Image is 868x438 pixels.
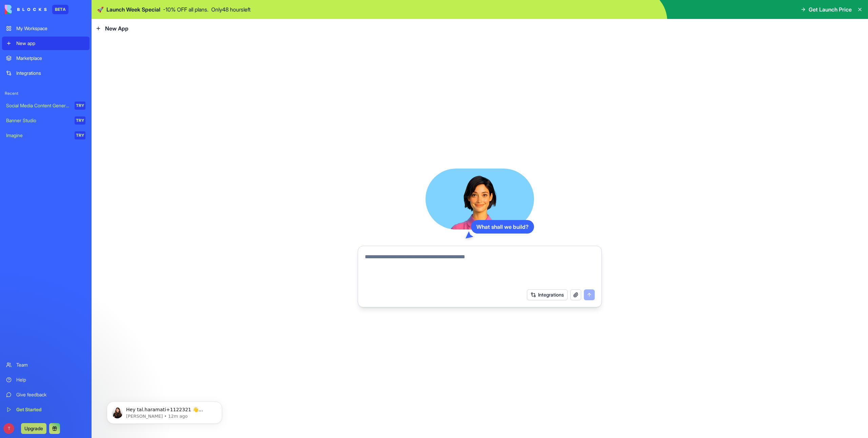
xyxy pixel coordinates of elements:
a: BETA [5,5,68,14]
a: Give feedback [2,388,90,401]
div: Social Media Content Generator [6,102,70,109]
img: logo [5,5,47,14]
div: Help [16,376,85,383]
div: Integrations [16,70,85,76]
span: T [3,423,14,434]
div: Banner Studio [6,117,70,124]
a: Banner StudioTRY [2,114,90,127]
a: New app [2,37,90,50]
span: 🚀 [97,5,104,14]
a: Team [2,358,90,372]
a: Integrations [2,66,90,80]
button: Integrations [527,289,568,300]
div: TRY [75,116,85,125]
iframe: Intercom notifications message [97,387,232,435]
div: New app [16,40,85,47]
a: My Workspace [2,22,90,35]
a: Social Media Content GeneratorTRY [2,99,90,112]
button: Upgrade [21,423,46,434]
div: TRY [75,131,85,139]
p: Only 48 hours left [211,5,251,14]
a: Marketplace [2,51,90,65]
div: Team [16,362,85,368]
div: Marketplace [16,55,85,62]
a: Get Started [2,403,90,416]
a: Help [2,373,90,387]
div: Imagine [6,132,70,139]
p: - 10 % OFF all plans. [163,5,209,14]
div: My Workspace [16,25,85,32]
div: Get Started [16,406,85,413]
span: Launch Week Special [106,5,160,14]
div: What shall we build? [471,220,534,234]
span: Get Launch Price [809,5,852,14]
a: ImagineTRY [2,129,90,142]
span: New App [105,24,129,32]
span: Recent [2,91,90,96]
div: Give feedback [16,391,85,398]
div: TRY [75,102,85,110]
div: BETA [52,5,68,14]
a: Upgrade [21,425,46,432]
